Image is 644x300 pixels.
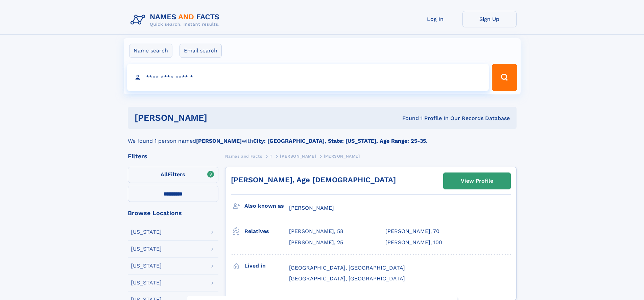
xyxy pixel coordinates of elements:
[385,228,439,235] a: [PERSON_NAME], 70
[128,210,218,216] div: Browse Locations
[461,173,493,189] div: View Profile
[180,44,222,58] label: Email search
[231,176,396,184] a: [PERSON_NAME], Age [DEMOGRAPHIC_DATA]
[444,173,510,189] a: View Profile
[131,280,162,285] div: [US_STATE]
[131,263,162,269] div: [US_STATE]
[289,264,405,271] span: [GEOGRAPHIC_DATA], [GEOGRAPHIC_DATA]
[289,275,405,282] span: [GEOGRAPHIC_DATA], [GEOGRAPHIC_DATA]
[305,115,510,122] div: Found 1 Profile In Our Records Database
[244,226,289,237] h3: Relatives
[128,153,218,159] div: Filters
[225,152,262,160] a: Names and Facts
[161,171,168,178] span: All
[462,11,517,27] a: Sign Up
[385,239,442,246] a: [PERSON_NAME], 100
[270,154,272,159] span: T
[129,44,172,58] label: Name search
[408,11,462,27] a: Log In
[128,167,218,183] label: Filters
[492,64,517,91] button: Search Button
[289,239,343,246] a: [PERSON_NAME], 25
[253,138,426,144] b: City: [GEOGRAPHIC_DATA], State: [US_STATE], Age Range: 25-35
[135,114,305,122] h1: [PERSON_NAME]
[128,129,517,145] div: We found 1 person named with .
[289,228,343,235] a: [PERSON_NAME], 58
[196,138,242,144] b: [PERSON_NAME]
[131,246,162,252] div: [US_STATE]
[128,11,225,29] img: Logo Names and Facts
[131,229,162,235] div: [US_STATE]
[280,152,316,160] a: [PERSON_NAME]
[244,200,289,212] h3: Also known as
[244,260,289,272] h3: Lived in
[280,154,316,159] span: [PERSON_NAME]
[127,64,489,91] input: search input
[289,205,334,211] span: [PERSON_NAME]
[270,152,272,160] a: T
[324,154,360,159] span: [PERSON_NAME]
